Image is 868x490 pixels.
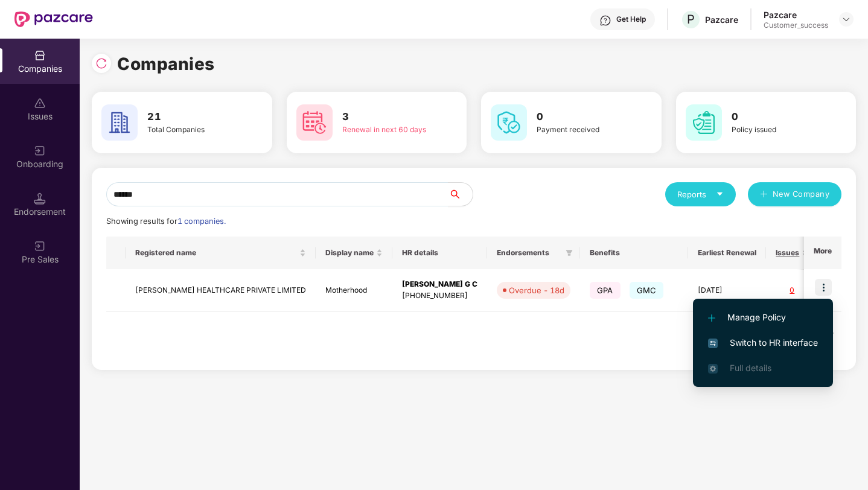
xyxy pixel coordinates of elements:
button: plusNew Company [748,182,841,206]
th: Display name [316,237,392,269]
span: filter [566,249,573,256]
span: Switch to HR interface [708,336,818,349]
th: Benefits [580,237,688,269]
img: svg+xml;base64,PHN2ZyBpZD0iSGVscC0zMngzMiIgeG1sbnM9Imh0dHA6Ly93d3cudzMub3JnLzIwMDAvc3ZnIiB3aWR0aD... [599,14,611,27]
td: [PERSON_NAME] HEALTHCARE PRIVATE LIMITED [126,269,316,312]
div: Policy issued [732,124,822,136]
th: Registered name [126,237,316,269]
img: svg+xml;base64,PHN2ZyB4bWxucz0iaHR0cDovL3d3dy53My5vcmcvMjAwMC9zdmciIHdpZHRoPSIxNi4zNjMiIGhlaWdodD... [708,364,718,374]
div: [PHONE_NUMBER] [402,290,477,302]
span: filter [563,246,575,260]
td: [DATE] [688,269,766,312]
span: New Company [773,188,830,200]
img: svg+xml;base64,PHN2ZyBpZD0iUmVsb2FkLTMyeDMyIiB4bWxucz0iaHR0cDovL3d3dy53My5vcmcvMjAwMC9zdmciIHdpZH... [95,57,107,69]
h3: 0 [732,109,822,125]
th: Issues [766,237,818,269]
div: Pazcare [705,14,738,25]
img: svg+xml;base64,PHN2ZyB3aWR0aD0iMjAiIGhlaWdodD0iMjAiIHZpZXdCb3g9IjAgMCAyMCAyMCIgZmlsbD0ibm9uZSIgeG... [34,145,46,157]
img: svg+xml;base64,PHN2ZyBpZD0iRHJvcGRvd24tMzJ4MzIiIHhtbG5zPSJodHRwOi8vd3d3LnczLm9yZy8yMDAwL3N2ZyIgd2... [841,14,851,24]
th: HR details [392,237,487,269]
div: Reports [677,188,724,200]
span: Full details [730,363,771,373]
span: Endorsements [497,248,561,258]
span: Manage Policy [708,311,818,324]
span: search [448,189,473,199]
div: Customer_success [764,21,828,30]
h3: 0 [537,109,627,125]
div: 0 [776,285,808,296]
div: Renewal in next 60 days [342,124,432,136]
img: svg+xml;base64,PHN2ZyB4bWxucz0iaHR0cDovL3d3dy53My5vcmcvMjAwMC9zdmciIHdpZHRoPSI2MCIgaGVpZ2h0PSI2MC... [101,104,138,141]
div: Total Companies [147,124,237,136]
span: Display name [325,248,374,258]
span: GPA [590,282,621,299]
span: plus [760,190,768,200]
span: Issues [776,248,799,258]
span: caret-down [716,190,724,198]
h3: 3 [342,109,432,125]
img: svg+xml;base64,PHN2ZyBpZD0iQ29tcGFuaWVzIiB4bWxucz0iaHR0cDovL3d3dy53My5vcmcvMjAwMC9zdmciIHdpZHRoPS... [34,49,46,62]
div: Payment received [537,124,627,136]
span: GMC [630,282,664,299]
img: svg+xml;base64,PHN2ZyB3aWR0aD0iMTQuNSIgaGVpZ2h0PSIxNC41IiB2aWV3Qm94PSIwIDAgMTYgMTYiIGZpbGw9Im5vbm... [34,192,46,205]
img: svg+xml;base64,PHN2ZyB4bWxucz0iaHR0cDovL3d3dy53My5vcmcvMjAwMC9zdmciIHdpZHRoPSI2MCIgaGVpZ2h0PSI2MC... [686,104,722,141]
img: svg+xml;base64,PHN2ZyB4bWxucz0iaHR0cDovL3d3dy53My5vcmcvMjAwMC9zdmciIHdpZHRoPSI2MCIgaGVpZ2h0PSI2MC... [296,104,333,141]
img: svg+xml;base64,PHN2ZyB4bWxucz0iaHR0cDovL3d3dy53My5vcmcvMjAwMC9zdmciIHdpZHRoPSIxMi4yMDEiIGhlaWdodD... [708,314,715,322]
span: Registered name [135,248,297,258]
div: Overdue - 18d [509,284,564,296]
th: More [804,237,841,269]
button: search [448,182,473,206]
h1: Companies [117,51,215,77]
span: 1 companies. [177,217,226,226]
img: icon [815,279,832,296]
div: Get Help [616,14,646,24]
img: New Pazcare Logo [14,11,93,27]
img: svg+xml;base64,PHN2ZyB4bWxucz0iaHR0cDovL3d3dy53My5vcmcvMjAwMC9zdmciIHdpZHRoPSI2MCIgaGVpZ2h0PSI2MC... [491,104,527,141]
img: svg+xml;base64,PHN2ZyBpZD0iSXNzdWVzX2Rpc2FibGVkIiB4bWxucz0iaHR0cDovL3d3dy53My5vcmcvMjAwMC9zdmciIH... [34,97,46,109]
th: Earliest Renewal [688,237,766,269]
span: Showing results for [106,217,226,226]
img: svg+xml;base64,PHN2ZyB3aWR0aD0iMjAiIGhlaWdodD0iMjAiIHZpZXdCb3g9IjAgMCAyMCAyMCIgZmlsbD0ibm9uZSIgeG... [34,240,46,252]
img: svg+xml;base64,PHN2ZyB4bWxucz0iaHR0cDovL3d3dy53My5vcmcvMjAwMC9zdmciIHdpZHRoPSIxNiIgaGVpZ2h0PSIxNi... [708,339,718,348]
div: Pazcare [764,9,828,21]
span: P [687,12,695,27]
h3: 21 [147,109,237,125]
td: Motherhood [316,269,392,312]
div: [PERSON_NAME] G C [402,279,477,290]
